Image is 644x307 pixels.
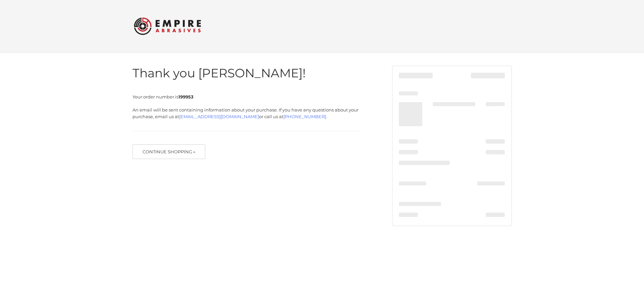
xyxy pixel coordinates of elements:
img: Empire Abrasives [134,13,201,39]
a: [EMAIL_ADDRESS][DOMAIN_NAME] [179,114,259,119]
h1: Thank you [PERSON_NAME]! [132,66,361,81]
span: An email will be sent containing information about your purchase. If you have any questions about... [132,107,359,119]
a: [PHONE_NUMBER] [283,114,326,119]
span: Your order number is [132,94,194,99]
button: Continue Shopping » [132,144,206,159]
strong: 199953 [178,94,194,99]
